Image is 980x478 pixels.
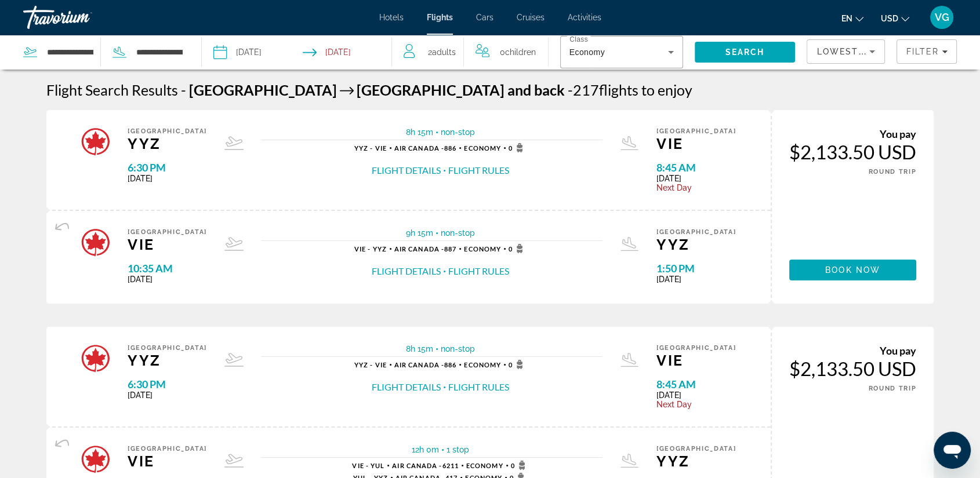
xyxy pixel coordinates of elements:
span: [DATE] [656,275,736,284]
span: [GEOGRAPHIC_DATA] [656,228,736,236]
span: [GEOGRAPHIC_DATA] [656,445,736,453]
span: non-stop [441,127,475,137]
button: Book now [789,260,916,280]
button: Flight Details [372,164,441,177]
span: VG [935,12,949,23]
button: User Menu [927,5,957,30]
span: Economy [569,48,605,57]
span: 8:45 AM [656,378,736,391]
span: - [568,81,573,98]
span: 0 [511,461,529,470]
span: Air Canada - [392,462,442,469]
span: [GEOGRAPHIC_DATA] [128,445,207,453]
span: 8:45 AM [656,161,736,174]
span: Adults [432,48,456,57]
a: Cruises [517,13,545,22]
span: ROUND TRIP [869,168,917,176]
span: Economy [466,462,503,469]
button: Select depart date [213,35,262,70]
a: Hotels [379,13,404,22]
a: Cars [476,13,493,22]
span: [DATE] [128,391,207,400]
span: 0 [500,44,536,60]
span: ROUND TRIP [869,385,917,392]
span: 12h 0m [412,445,439,454]
span: 1 stop [447,445,469,454]
span: [GEOGRAPHIC_DATA] [128,127,207,135]
span: [GEOGRAPHIC_DATA] [128,228,207,236]
button: Change currency [881,10,909,27]
span: [GEOGRAPHIC_DATA] [189,81,337,98]
button: Flight Rules [448,164,509,177]
button: Filters [896,39,957,64]
span: VIE [656,135,736,152]
span: YYZ [128,135,207,152]
a: Travorium [23,2,139,32]
span: YYZ - VIE [354,144,387,152]
span: VIE - YUL [352,462,384,469]
span: 0 [509,143,527,152]
span: 0 [509,244,527,253]
div: You pay [789,127,916,140]
span: 8h 15m [406,344,433,353]
span: Air Canada - [394,144,444,152]
span: - [181,81,186,98]
span: [DATE] [656,391,736,400]
span: YYZ - VIE [354,361,387,368]
img: Airline logo [81,344,110,373]
span: 6:30 PM [128,161,207,174]
span: and back [507,81,565,98]
span: Economy [464,144,501,152]
span: Filter [906,47,939,56]
img: Airline logo [81,445,110,474]
span: en [841,14,852,23]
button: Travelers: 2 adults, 0 children [392,35,548,70]
span: Air Canada - [394,361,444,368]
div: You pay [789,344,916,357]
span: YYZ [656,453,736,470]
div: $2,133.50 USD [789,357,916,380]
span: Activities [568,13,601,22]
mat-label: Class [569,36,588,43]
span: 6211 [392,462,459,469]
span: 0 [509,360,527,369]
span: 10:35 AM [128,262,207,275]
span: VIE - YYZ [354,245,387,253]
span: Next Day [656,400,736,409]
a: Flights [427,13,453,22]
span: Economy [464,361,501,368]
span: non-stop [441,228,475,238]
span: USD [881,14,898,23]
button: Select return date [303,35,351,70]
div: $2,133.50 USD [789,140,916,163]
span: 1:50 PM [656,262,736,275]
button: Search [695,42,796,63]
span: 9h 15m [406,228,433,238]
span: VIE [128,453,207,470]
button: Change language [841,10,863,27]
span: 8h 15m [406,127,433,137]
span: 2 [428,44,456,60]
span: flights to enjoy [599,81,692,98]
button: Flight Rules [448,381,509,393]
span: non-stop [441,344,475,353]
span: 217 [568,81,599,98]
span: Children [505,48,536,57]
span: [DATE] [656,174,736,183]
span: Air Canada - [394,245,444,253]
button: Flight Details [372,381,441,393]
span: VIE [656,352,736,369]
span: [GEOGRAPHIC_DATA] [128,344,207,352]
span: Economy [464,245,501,253]
span: Lowest Price [816,47,891,56]
img: Airline logo [81,127,110,156]
span: [DATE] [128,275,207,284]
span: Search [725,48,765,57]
span: [GEOGRAPHIC_DATA] [656,344,736,352]
span: YYZ [656,236,736,253]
